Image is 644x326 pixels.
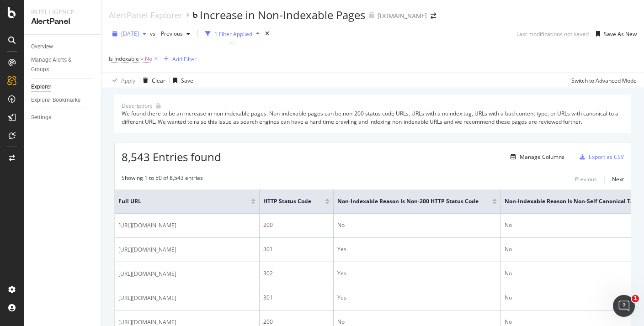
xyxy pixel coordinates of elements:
[140,55,144,63] span: =
[571,77,637,84] div: Switch to Advanced Mode
[121,30,139,37] span: 2025 Aug. 22nd
[337,318,497,326] div: No
[337,294,497,302] div: Yes
[337,269,497,278] div: Yes
[160,53,197,64] button: Add Filter
[263,245,330,253] div: 301
[31,42,53,52] div: Overview
[592,26,637,41] button: Save As New
[568,73,637,88] button: Switch to Advanced Mode
[122,102,152,110] div: Description:
[118,197,237,205] span: Full URL
[145,53,152,65] span: No
[31,42,95,52] a: Overview
[505,197,637,205] span: Non-Indexable Reason is Non-Self Canonical Tag
[157,30,183,37] span: Previous
[122,149,221,164] span: 8,543 Entries found
[337,197,479,205] span: Non-Indexable Reason is Non-200 HTTP Status Code
[31,82,95,92] a: Explorer
[150,30,157,37] span: vs
[632,295,639,302] span: 1
[121,77,135,84] div: Apply
[172,55,197,63] div: Add Filter
[589,153,624,161] div: Export as CSV
[613,295,635,317] iframe: Intercom live chat
[139,73,165,88] button: Clear
[31,55,95,74] a: Manage Alerts & Groups
[507,152,564,163] button: Manage Columns
[612,174,624,185] button: Next
[575,175,597,183] div: Previous
[152,77,165,84] div: Clear
[118,245,176,254] span: [URL][DOMAIN_NAME]
[263,29,271,38] div: times
[122,174,203,185] div: Showing 1 to 50 of 8,543 entries
[118,269,176,279] span: [URL][DOMAIN_NAME]
[612,175,624,183] div: Next
[263,294,330,302] div: 301
[516,30,589,38] div: Last modifications not saved
[31,7,94,16] div: Intelligence
[109,26,150,41] button: [DATE]
[431,13,436,19] div: arrow-right-arrow-left
[181,77,193,84] div: Save
[31,113,51,122] div: Settings
[576,150,624,164] button: Export as CSV
[263,318,330,326] div: 200
[109,55,139,63] span: Is Indexable
[31,95,95,105] a: Explorer Bookmarks
[214,30,252,38] div: 1 Filter Applied
[31,16,94,27] div: AlertPanel
[122,110,624,125] div: We found there to be an increase in non-indexable pages. Non-indexable pages can be non-200 statu...
[263,197,311,205] span: HTTP Status Code
[520,153,564,161] div: Manage Columns
[31,55,86,74] div: Manage Alerts & Groups
[118,221,176,230] span: [URL][DOMAIN_NAME]
[170,73,193,88] button: Save
[263,221,330,229] div: 200
[31,82,51,92] div: Explorer
[378,11,427,21] div: [DOMAIN_NAME]
[31,95,80,105] div: Explorer Bookmarks
[263,269,330,278] div: 302
[604,30,637,38] div: Save As New
[337,245,497,253] div: Yes
[200,7,365,23] div: Increase in Non-Indexable Pages
[157,26,194,41] button: Previous
[575,174,597,185] button: Previous
[118,294,176,303] span: [URL][DOMAIN_NAME]
[109,73,135,88] button: Apply
[109,10,182,20] a: AlertPanel Explorer
[337,221,497,229] div: No
[202,26,263,41] button: 1 Filter Applied
[31,113,95,122] a: Settings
